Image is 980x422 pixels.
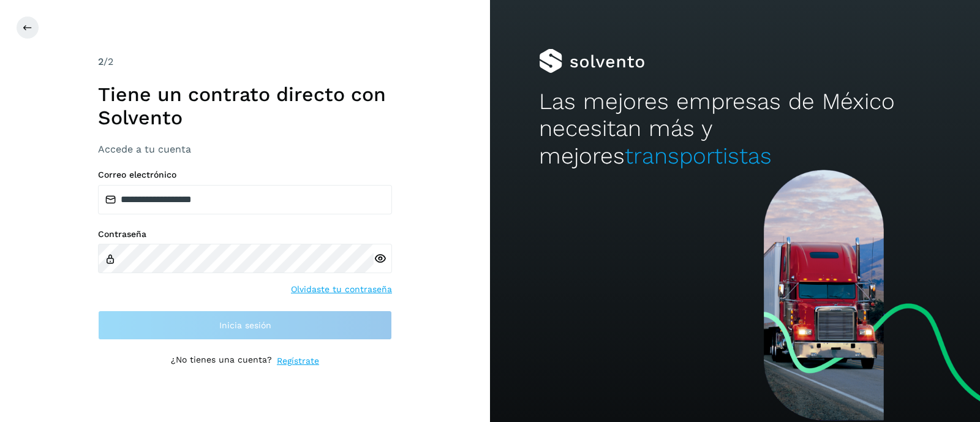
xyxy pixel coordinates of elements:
[98,229,392,239] label: Contraseña
[98,143,392,155] h3: Accede a tu cuenta
[625,143,772,169] span: transportistas
[98,311,392,340] button: Inicia sesión
[98,56,104,67] span: 2
[277,355,319,367] a: Regístrate
[98,170,392,180] label: Correo electrónico
[291,283,392,296] a: Olvidaste tu contraseña
[98,83,392,130] h1: Tiene un contrato directo con Solvento
[171,355,272,367] p: ¿No tienes una cuenta?
[539,88,931,170] h2: Las mejores empresas de México necesitan más y mejores
[98,55,392,69] div: /2
[219,321,271,330] span: Inicia sesión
